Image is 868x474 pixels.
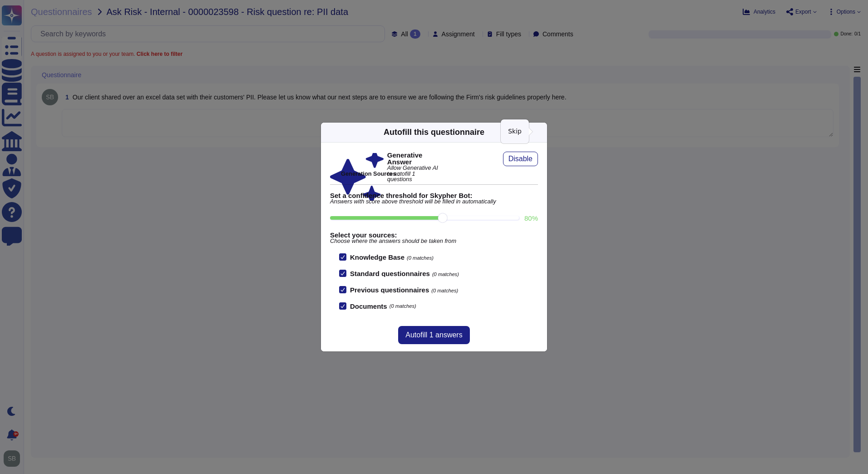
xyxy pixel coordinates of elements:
span: Answers with score above threshold will be filled in automatically [330,199,538,205]
span: Allow Generative AI to autofill 1 questions [387,165,441,183]
b: Select your sources: [330,232,538,238]
b: Documents [350,303,387,310]
label: 80 % [524,215,538,222]
span: (0 matches) [407,255,434,261]
b: Knowledge Base [350,253,404,261]
span: Choose where the answers should be taken from [330,238,538,244]
b: Previous questionnaires [350,286,429,294]
span: Disable [508,155,533,163]
div: Autofill this questionnaire [384,126,484,138]
b: Standard questionnaires [350,270,430,277]
span: Autofill 1 answers [405,331,462,339]
button: Disable [503,152,538,166]
b: Generation Sources : [341,170,399,177]
span: (0 matches) [432,272,459,277]
div: Skip [501,119,529,143]
span: (0 matches) [390,304,416,309]
span: (0 matches) [431,288,458,293]
button: Autofill 1 answers [398,326,469,344]
b: Set a confidence threshold for Skypher Bot: [330,192,538,199]
b: Generative Answer [387,152,441,165]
